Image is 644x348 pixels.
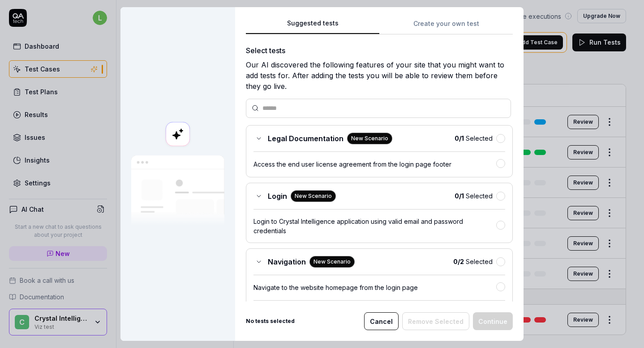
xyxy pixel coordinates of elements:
div: New Scenario [309,256,355,268]
div: Navigate to the website homepage from the login page [253,283,496,292]
b: 0 / 1 [455,192,464,200]
b: No tests selected [246,317,295,325]
span: Selected [453,257,493,266]
div: Access the end user license agreement from the login page footer [253,159,496,169]
b: 0 / 1 [455,134,464,142]
img: Our AI scans your site and suggests things to test [131,155,224,226]
button: Cancel [364,312,399,330]
div: New Scenario [347,133,392,144]
button: Create your own test [379,18,513,34]
span: Login [268,191,287,201]
span: Selected [455,191,493,201]
b: 0 / 2 [453,258,464,265]
button: Remove Selected [402,312,469,330]
button: Continue [473,312,513,330]
span: Legal Documentation [268,133,343,144]
div: Select tests [246,45,513,56]
button: Suggested tests [246,18,379,34]
div: New Scenario [291,190,336,202]
span: Navigation [268,256,306,267]
span: Selected [455,134,493,143]
div: Our AI discovered the following features of your site that you might want to add tests for. After... [246,59,513,92]
div: Login to Crystal Intelligence application using valid email and password credentials [253,217,496,235]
